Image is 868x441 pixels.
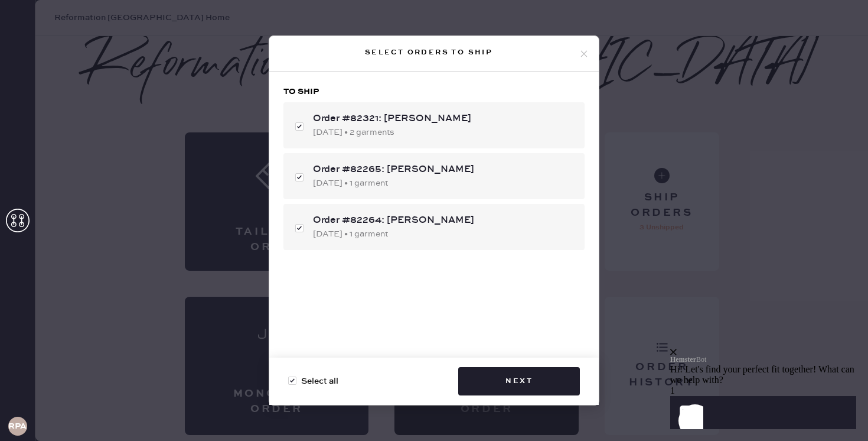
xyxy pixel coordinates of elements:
[670,277,865,439] iframe: Front Chat
[313,112,575,126] div: Order #82321: [PERSON_NAME]
[301,375,338,388] span: Select all
[8,422,27,430] h3: RPAA
[313,163,575,177] div: Order #82265: [PERSON_NAME]
[313,213,575,228] div: Order #82264: [PERSON_NAME]
[458,367,580,395] button: Next
[279,46,579,60] div: Select orders to ship
[283,86,585,98] h3: To ship
[313,126,575,139] div: [DATE] • 2 garments
[313,228,575,241] div: [DATE] • 1 garment
[313,177,575,190] div: [DATE] • 1 garment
